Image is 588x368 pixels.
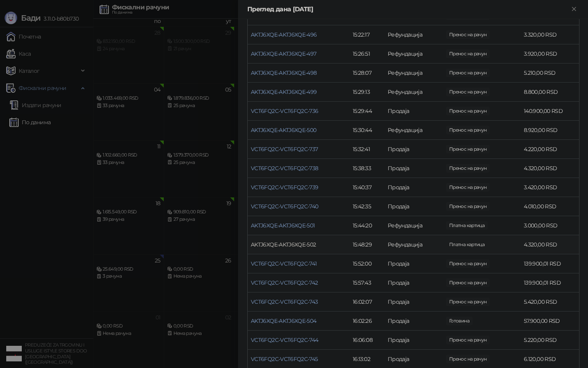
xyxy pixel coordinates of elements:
[350,197,385,216] td: 15:42:35
[446,202,490,211] span: 4.010,00
[350,178,385,197] td: 15:40:37
[521,273,579,292] td: 139.900,01 RSD
[385,216,443,235] td: Рефундација
[521,235,579,254] td: 4.320,00 RSD
[446,183,490,192] span: 3.420,00
[350,331,385,350] td: 16:06:08
[521,102,579,121] td: 140.900,00 RSD
[521,292,579,312] td: 5.420,00 RSD
[247,5,569,14] div: Преглед дана [DATE]
[385,102,443,121] td: Продаја
[251,241,316,248] a: AKTJ6XQE-AKTJ6XQE-502
[521,331,579,350] td: 5.220,00 RSD
[350,254,385,273] td: 15:52:00
[521,25,579,44] td: 3.320,00 RSD
[350,216,385,235] td: 15:44:20
[521,178,579,197] td: 3.420,00 RSD
[446,107,490,115] span: 140.900,00
[521,83,579,102] td: 8.800,00 RSD
[350,273,385,292] td: 15:57:43
[521,197,579,216] td: 4.010,00 RSD
[385,235,443,254] td: Рефундација
[385,197,443,216] td: Продаја
[251,69,317,76] a: AKTJ6XQE-AKTJ6XQE-498
[350,235,385,254] td: 15:48:29
[350,159,385,178] td: 15:38:33
[350,44,385,63] td: 15:26:51
[350,25,385,44] td: 15:22:17
[446,221,488,230] span: 3.000,00
[251,260,317,267] a: VCT6FQ2C-VCT6FQ2C-741
[521,216,579,235] td: 3.000,00 RSD
[385,178,443,197] td: Продаја
[251,279,318,286] a: VCT6FQ2C-VCT6FQ2C-742
[251,336,318,343] a: VCT6FQ2C-VCT6FQ2C-744
[350,83,385,102] td: 15:29:13
[251,222,315,229] a: AKTJ6XQE-AKTJ6XQE-501
[385,140,443,159] td: Продаја
[446,317,472,325] span: 0,00
[385,25,443,44] td: Рефундација
[446,49,490,58] span: 3.920,00
[350,121,385,140] td: 15:30:44
[385,121,443,140] td: Рефундација
[385,63,443,83] td: Рефундација
[446,336,490,344] span: 5.220,00
[350,292,385,312] td: 16:02:07
[385,312,443,331] td: Продаја
[385,292,443,312] td: Продаја
[251,203,318,210] a: VCT6FQ2C-VCT6FQ2C-740
[446,88,490,96] span: 8.800,00
[350,102,385,121] td: 15:29:44
[521,121,579,140] td: 8.920,00 RSD
[446,126,490,134] span: 8.920,00
[251,165,318,172] a: VCT6FQ2C-VCT6FQ2C-738
[446,69,490,77] span: 5.210,00
[251,12,317,19] a: AKTJ6XQE-AKTJ6XQE-495
[385,273,443,292] td: Продаја
[251,88,317,95] a: AKTJ6XQE-AKTJ6XQE-499
[521,140,579,159] td: 4.220,00 RSD
[251,184,318,191] a: VCT6FQ2C-VCT6FQ2C-739
[350,312,385,331] td: 16:02:26
[350,63,385,83] td: 15:28:07
[446,278,490,287] span: 139.900,01
[569,5,579,14] button: Close
[350,140,385,159] td: 15:32:41
[521,159,579,178] td: 4.320,00 RSD
[385,44,443,63] td: Рефундација
[446,240,488,249] span: 4.320,00
[385,159,443,178] td: Продаја
[521,312,579,331] td: 57.900,00 RSD
[251,356,318,363] a: VCT6FQ2C-VCT6FQ2C-745
[251,298,318,305] a: VCT6FQ2C-VCT6FQ2C-743
[446,298,490,306] span: 5.420,00
[385,254,443,273] td: Продаја
[446,355,490,363] span: 6.120,00
[385,83,443,102] td: Рефундација
[446,164,490,173] span: 4.320,00
[446,30,490,39] span: 3.320,00
[251,31,317,38] a: AKTJ6XQE-AKTJ6XQE-496
[446,145,490,153] span: 4.220,00
[251,50,317,57] a: AKTJ6XQE-AKTJ6XQE-497
[251,127,317,134] a: AKTJ6XQE-AKTJ6XQE-500
[521,44,579,63] td: 3.920,00 RSD
[251,317,317,324] a: AKTJ6XQE-AKTJ6XQE-504
[251,146,318,153] a: VCT6FQ2C-VCT6FQ2C-737
[251,107,318,114] a: VCT6FQ2C-VCT6FQ2C-736
[521,63,579,83] td: 5.210,00 RSD
[446,259,490,268] span: 139.900,01
[521,254,579,273] td: 139.900,01 RSD
[385,331,443,350] td: Продаја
